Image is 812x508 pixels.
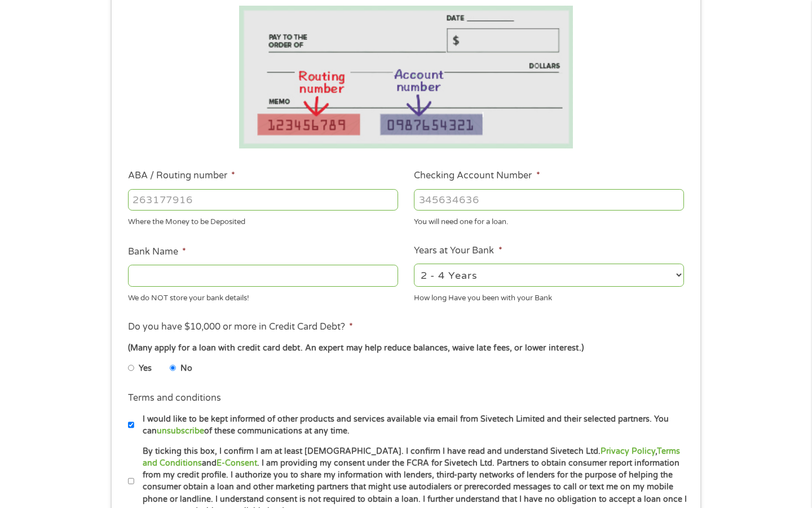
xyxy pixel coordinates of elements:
div: How long Have you been with your Bank [414,288,684,304]
label: Yes [139,362,152,375]
input: 345634636 [414,189,684,211]
div: (Many apply for a loan with credit card debt. An expert may help reduce balances, waive late fees... [128,342,684,354]
label: I would like to be kept informed of other products and services available via email from Sivetech... [134,413,687,437]
input: 263177916 [128,189,398,211]
div: We do NOT store your bank details! [128,288,398,304]
label: Do you have $10,000 or more in Credit Card Debt? [128,321,353,333]
label: No [180,362,192,375]
label: ABA / Routing number [128,170,235,182]
div: Where the Money to be Deposited [128,213,398,228]
a: E-Consent [217,458,257,468]
label: Terms and conditions [128,392,221,404]
div: You will need one for a loan. [414,213,684,228]
a: unsubscribe [157,426,204,436]
label: Years at Your Bank [414,245,502,257]
a: Privacy Policy [601,446,655,456]
label: Bank Name [128,246,186,258]
img: Routing number location [239,6,573,148]
a: Terms and Conditions [143,446,680,468]
label: Checking Account Number [414,170,540,182]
